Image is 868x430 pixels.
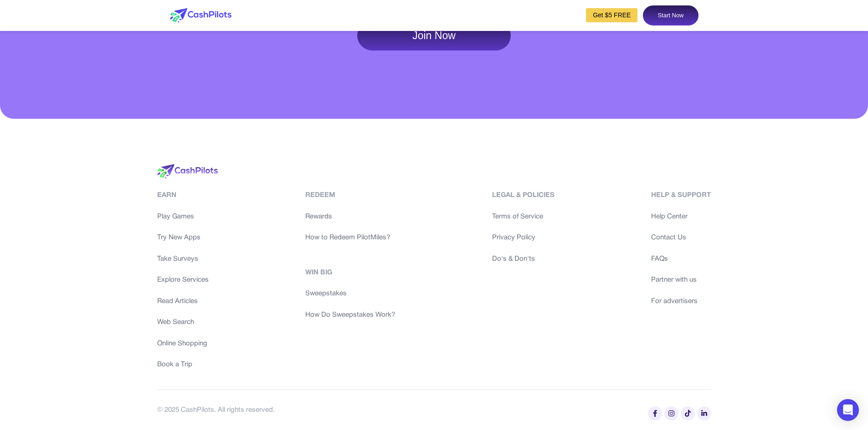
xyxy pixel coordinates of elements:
div: Win Big [305,268,395,278]
a: Contact Us [651,233,711,243]
a: Help Center [651,212,711,222]
a: Get $5 FREE [586,8,637,22]
a: Privacy Policy [492,233,555,243]
img: logo [157,164,218,179]
a: Try New Apps [157,233,209,243]
img: logo [170,8,231,23]
div: Open Intercom Messenger [837,399,859,421]
a: Take Surveys [157,254,209,264]
a: Partner with us [651,275,711,285]
a: Explore Services [157,275,209,285]
a: Play Games [157,212,209,222]
a: Join Now [357,20,511,51]
div: Earn [157,190,209,201]
a: How to Redeem PilotMiles? [305,233,395,243]
a: FAQs [651,254,711,264]
a: Terms of Service [492,212,555,222]
div: Redeem [305,190,395,201]
a: For advertisers [651,296,711,307]
a: Rewards [305,212,395,222]
a: Do's & Don'ts [492,254,555,264]
div: © 2025 CashPilots. All rights reserved. [157,405,275,415]
a: How Do Sweepstakes Work? [305,310,395,320]
a: Book a Trip [157,359,209,370]
a: Start Now [643,5,698,25]
a: Web Search [157,317,209,328]
div: Help & Support [651,190,711,201]
a: Read Articles [157,296,209,307]
a: Online Shopping [157,339,209,349]
div: Legal & Policies [492,190,555,201]
a: Sweepstakes [305,288,395,299]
